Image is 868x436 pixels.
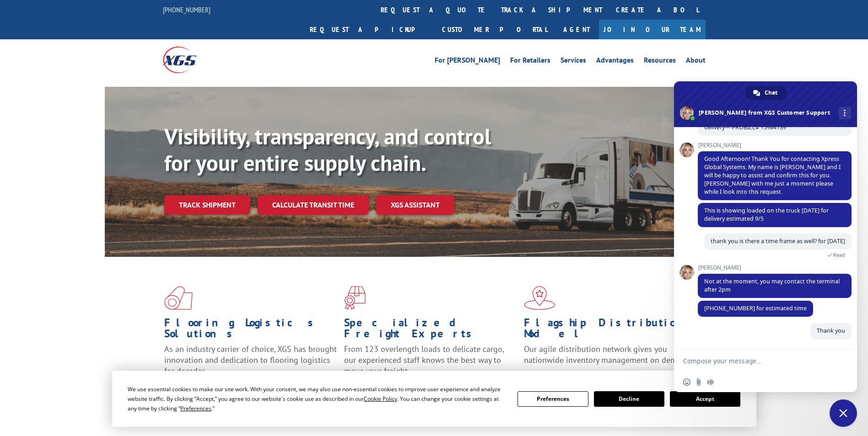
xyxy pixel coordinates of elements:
[683,349,830,372] textarea: Compose your message...
[704,207,829,223] span: This is showing loaded on the truck [DATE] for delivery estimated 9/5
[344,317,517,344] h1: Specialized Freight Experts
[128,384,507,413] div: We use essential cookies to make our site work. With your consent, we may also use non-essential ...
[524,317,697,344] h1: Flagship Distribution Model
[435,20,554,39] a: Customer Portal
[817,327,845,335] span: Thank you
[344,344,517,384] p: From 123 overlength loads to delicate cargo, our experienced staff knows the best way to move you...
[599,20,706,39] a: Join Our Team
[164,195,250,214] a: Track shipment
[704,304,807,312] span: [PHONE_NUMBER] for estimated time
[686,57,706,67] a: About
[830,399,857,427] a: Close chat
[704,155,841,196] span: Good Afternoon! Thank You for contacting Xpress Global Systems. My name is [PERSON_NAME] and I wi...
[745,86,787,100] a: Chat
[596,57,634,67] a: Advantages
[164,122,491,177] b: Visibility, transparency, and control for your entire supply chain.
[344,286,366,310] img: xgs-icon-focused-on-flooring-red
[364,395,397,403] span: Cookie Policy
[376,195,454,215] a: XGS ASSISTANT
[644,57,676,67] a: Resources
[707,378,714,386] span: Audio message
[258,195,369,215] a: Calculate transit time
[698,265,852,271] span: [PERSON_NAME]
[765,86,777,100] span: Chat
[554,20,599,39] a: Agent
[670,391,740,407] button: Accept
[303,20,435,39] a: Request a pickup
[704,277,840,293] span: Not at the moment, you may contact the terminal after 2pm
[683,378,690,386] span: Insert an emoji
[698,142,852,149] span: [PERSON_NAME]
[164,317,337,344] h1: Flooring Logistics Solutions
[163,5,210,14] a: [PHONE_NUMBER]
[435,57,500,67] a: For [PERSON_NAME]
[164,344,337,376] span: As an industry carrier of choice, XGS has brought innovation and dedication to flooring logistics...
[518,391,588,407] button: Preferences
[561,57,586,67] a: Services
[695,378,702,386] span: Send a file
[833,252,845,258] span: Read
[180,404,211,412] span: Preferences
[524,344,692,365] span: Our agile distribution network gives you nationwide inventory management on demand.
[112,371,756,427] div: Cookie Consent Prompt
[711,237,845,245] span: thank you is there a time frame as well? for [DATE]
[524,286,555,310] img: xgs-icon-flagship-distribution-model-red
[594,391,664,407] button: Decline
[164,286,193,310] img: xgs-icon-total-supply-chain-intelligence-red
[510,57,550,67] a: For Retailers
